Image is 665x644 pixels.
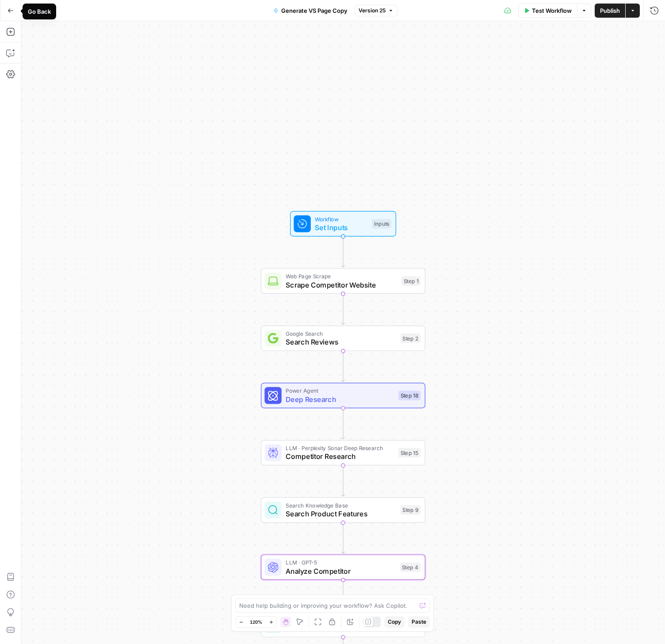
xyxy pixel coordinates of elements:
span: Deep Research [286,394,394,405]
div: Step 15 [398,448,420,458]
g: Edge from start to step_1 [341,236,344,267]
span: Search Knowledge Base [286,501,396,509]
div: Inputs [372,219,391,229]
span: Search Reviews [286,337,396,347]
span: LLM · GPT-5 [286,558,395,567]
div: Google SearchSearch ReviewsStep 2 [261,326,425,351]
button: Version 25 [355,5,397,16]
g: Edge from step_2 to step_18 [341,351,344,382]
span: Set Inputs [315,222,367,233]
div: Step 2 [401,333,421,343]
span: Version 25 [359,7,386,15]
div: Power AgentDeep ResearchStep 18 [261,383,425,409]
span: Google Search [286,329,396,337]
button: Generate VS Page Copy [268,4,353,18]
div: LLM · Perplexity Sonar Deep ResearchCompetitor ResearchStep 15 [261,440,425,466]
span: Publish [600,6,620,15]
div: Step 1 [401,276,420,286]
span: Workflow [315,215,367,223]
div: Step 18 [398,391,420,401]
span: Analyze Competitor [286,566,395,576]
span: Competitor Research [286,451,394,462]
button: Paste [408,616,430,628]
div: Search Knowledge BaseSearch Webflow GuidelinesStep 3 [261,612,425,637]
span: Paste [412,618,426,626]
span: Power Agent [286,386,394,395]
span: Search Webflow Guidelines [286,623,396,633]
div: Go Back [28,7,51,16]
span: Copy [388,618,401,626]
div: Web Page ScrapeScrape Competitor WebsiteStep 1 [261,268,425,294]
g: Edge from step_1 to step_2 [341,294,344,325]
span: Web Page Scrape [286,272,397,280]
g: Edge from step_9 to step_4 [341,523,344,553]
div: Search Knowledge BaseSearch Product FeaturesStep 9 [261,497,425,523]
div: Step 4 [400,562,420,572]
div: Step 9 [401,505,421,515]
button: Test Workflow [518,4,577,18]
span: Scrape Competitor Website [286,280,397,290]
button: Copy [384,616,405,628]
span: LLM · Perplexity Sonar Deep Research [286,444,394,452]
span: Search Product Features [286,508,396,519]
div: LLM · GPT-5Analyze CompetitorStep 4 [261,554,425,580]
span: Generate VS Page Copy [281,6,348,15]
button: Publish [595,4,625,18]
span: 120% [250,618,262,625]
g: Edge from step_18 to step_15 [341,408,344,439]
div: WorkflowSet InputsInputs [261,211,425,237]
g: Edge from step_15 to step_9 [341,466,344,496]
span: Test Workflow [532,6,572,15]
